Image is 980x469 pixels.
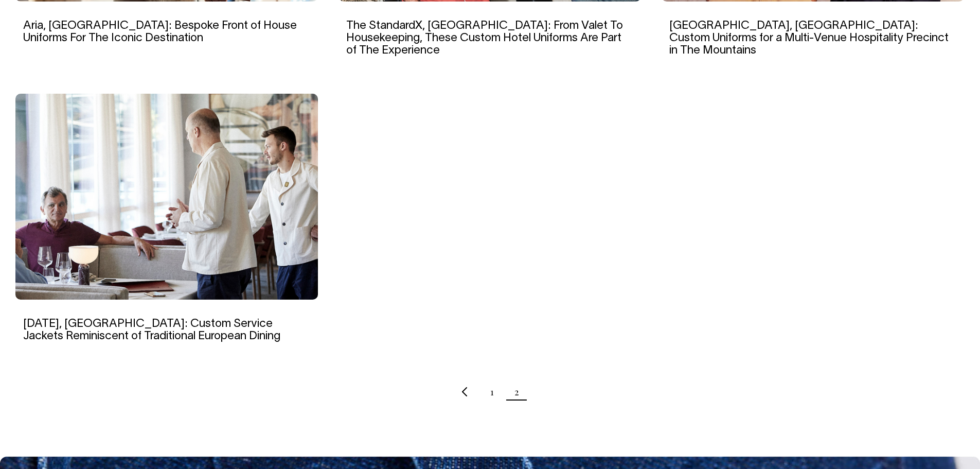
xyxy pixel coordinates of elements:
[15,94,318,300] img: Lucia, Melbourne: Custom Service Jackets Reminiscent of Traditional European Dining
[490,379,494,405] a: Page 1
[669,21,949,56] a: [GEOGRAPHIC_DATA], [GEOGRAPHIC_DATA]: Custom Uniforms for a Multi-Venue Hospitality Precinct in T...
[514,379,519,405] span: Page 2
[15,379,965,405] nav: Pagination
[23,21,297,43] a: Aria, [GEOGRAPHIC_DATA]: Bespoke Front of House Uniforms For The Iconic Destination
[461,379,470,405] a: Previous page
[23,319,280,341] a: [DATE], [GEOGRAPHIC_DATA]: Custom Service Jackets Reminiscent of Traditional European Dining
[346,21,623,56] a: The StandardX, [GEOGRAPHIC_DATA]: From Valet To Housekeeping, These Custom Hotel Uniforms Are Par...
